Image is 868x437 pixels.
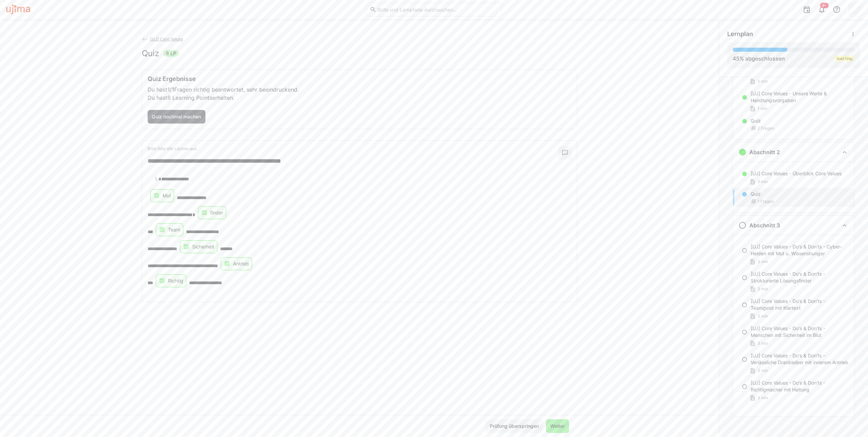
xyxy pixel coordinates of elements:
span: 1/1 [167,86,174,93]
span: 3 min [757,286,768,292]
div: % abgeschlossen [733,54,785,63]
p: Mut [163,192,171,199]
span: 45 [733,55,739,62]
p: [UJ] Core Values - Do's & Don'ts - Menschen mit Sicherheit im Blut [751,325,849,339]
span: 8 LP [166,50,176,57]
p: Sicherheit [192,243,214,250]
div: Bald fällig [835,56,854,61]
button: Weiter [546,419,569,433]
p: Quiz [751,191,761,197]
span: 3 min [757,341,768,346]
p: finder [210,209,223,216]
p: Team [168,226,180,233]
span: 5 min [757,79,768,84]
p: [UJ] Core Values - Überblick Core Values [751,170,841,177]
span: 1 min [757,106,767,111]
span: 3 min [757,395,768,401]
p: Du hast Fragen richtig beantwortet, sehr beeindruckend. [148,85,571,94]
h3: Abschnitt 2 [749,149,780,156]
span: 9+ [822,3,827,7]
span: 8 Learning Points [167,94,212,101]
p: Richtig [168,277,183,284]
button: Quiz nochmal machen [148,110,206,124]
a: [UJ] Core Values [142,36,183,42]
span: 3 min [757,313,768,319]
span: 9 min [757,179,768,184]
span: Weiter [549,423,566,430]
p: [UJ] Core Values - Do's & Don'ts - Strukturierte Lösungsfinder [751,271,849,284]
p: Du hast erhalten. [148,94,571,102]
p: [UJ] Core Values - Do's & Don'ts - Richtigmacher mit Haltung [751,379,849,393]
span: Quiz nochmal machen [151,113,202,120]
p: Antrieb [233,260,249,267]
p: [UJ] Core Values - Unsere Werte & Handlungsvorgaben [751,90,849,104]
span: 1 Fragen [757,199,774,204]
span: Prüfung überspringen [489,423,540,430]
span: Lernplan [727,30,753,38]
span: 3 min [757,259,768,264]
span: 3 min [757,368,768,373]
p: Bitte fülle alle Lücken aus. [148,146,558,151]
h2: Quiz [142,48,159,59]
h3: Abschnitt 3 [749,222,780,229]
input: Skills und Lernpfade durchsuchen… [377,6,498,13]
span: 2 Fragen [757,126,774,131]
p: [UJ] Core Values - Do's & Don'ts - Verlässliche Dranbleiber mit innerem Antrieb [751,352,849,366]
button: Prüfung überspringen [485,419,543,433]
h3: Quiz Ergebnisse [148,75,571,83]
p: [UJ] Core Values - Do's & Don'ts - Cyber-Helden mit Mut u. Wissenshunger [751,243,849,257]
p: [UJ] Core Values - Do's & Don'ts - Teamgeist mit Klartext [751,298,849,311]
p: Quiz [751,117,761,124]
span: [UJ] Core Values [150,36,183,42]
